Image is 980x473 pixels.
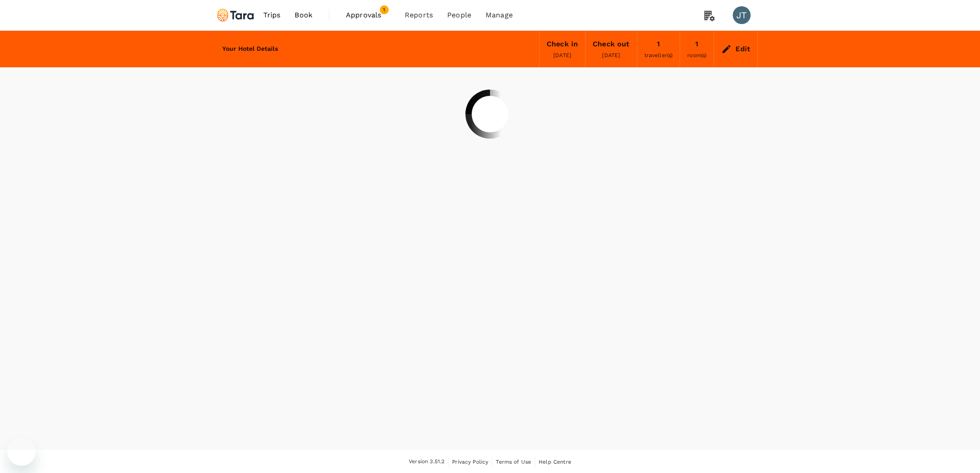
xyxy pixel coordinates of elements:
[496,457,531,467] a: Terms of Use
[380,5,389,14] span: 1
[657,38,660,50] div: 1
[452,457,488,467] a: Privacy Policy
[553,52,571,58] span: [DATE]
[602,52,620,58] span: [DATE]
[539,457,571,467] a: Help Centre
[405,10,433,21] span: Reports
[687,52,706,58] span: room(s)
[447,10,471,21] span: People
[7,437,36,466] iframe: Button to launch messaging window
[222,44,278,54] h6: Your Hotel Details
[409,457,444,466] span: Version 3.51.2
[644,52,673,58] span: traveller(s)
[263,10,281,21] span: Trips
[452,459,488,465] span: Privacy Policy
[593,38,629,50] div: Check out
[695,38,698,50] div: 1
[733,6,751,24] div: JT
[215,5,256,25] img: Tara Climate Ltd
[346,10,390,21] span: Approvals
[295,10,312,21] span: Book
[539,459,571,465] span: Help Centre
[547,38,578,50] div: Check in
[486,10,513,21] span: Manage
[496,459,531,465] span: Terms of Use
[735,43,750,55] div: Edit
